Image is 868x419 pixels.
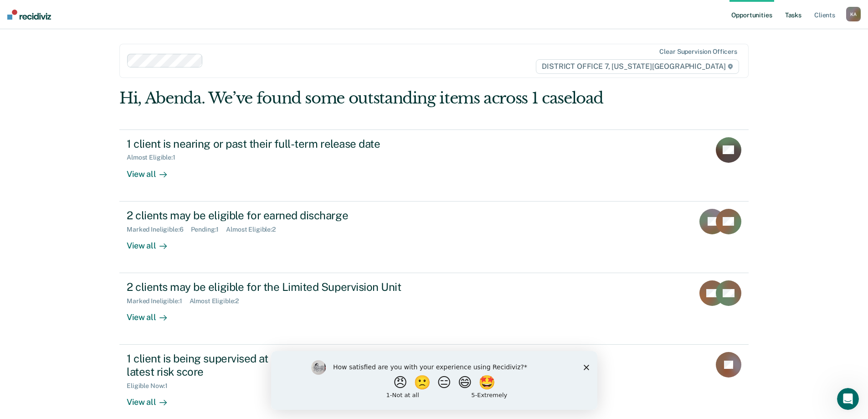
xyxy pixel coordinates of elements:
[659,48,737,56] div: Clear supervision officers
[226,226,283,233] div: Almost Eligible : 2
[127,161,178,179] div: View all
[119,89,623,108] div: Hi, Abenda. We’ve found some outstanding items across 1 caseload
[127,226,190,233] div: Marked Ineligible : 6
[127,137,447,150] div: 1 client is nearing or past their full-term release date
[127,280,447,294] div: 2 clients may be eligible for the Limited Supervision Unit
[127,209,447,222] div: 2 clients may be eligible for earned discharge
[127,233,178,251] div: View all
[119,129,749,202] a: 1 client is nearing or past their full-term release dateAlmost Eligible:1View all
[127,305,178,323] div: View all
[536,59,739,74] span: DISTRICT OFFICE 7, [US_STATE][GEOGRAPHIC_DATA]
[127,154,183,161] div: Almost Eligible : 1
[846,7,861,21] div: K A
[837,388,859,410] iframe: Intercom live chat
[127,390,178,408] div: View all
[191,226,226,233] div: Pending : 1
[127,297,189,305] div: Marked Ineligible : 1
[127,352,447,378] div: 1 client is being supervised at a level that does not match their latest risk score
[271,351,597,410] iframe: Survey by Kim from Recidiviz
[846,7,861,21] button: KA
[7,10,51,20] img: Recidiviz
[127,382,175,390] div: Eligible Now : 1
[190,297,247,305] div: Almost Eligible : 2
[119,202,749,273] a: 2 clients may be eligible for earned dischargeMarked Ineligible:6Pending:1Almost Eligible:2View all
[119,273,749,345] a: 2 clients may be eligible for the Limited Supervision UnitMarked Ineligible:1Almost Eligible:2Vie...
